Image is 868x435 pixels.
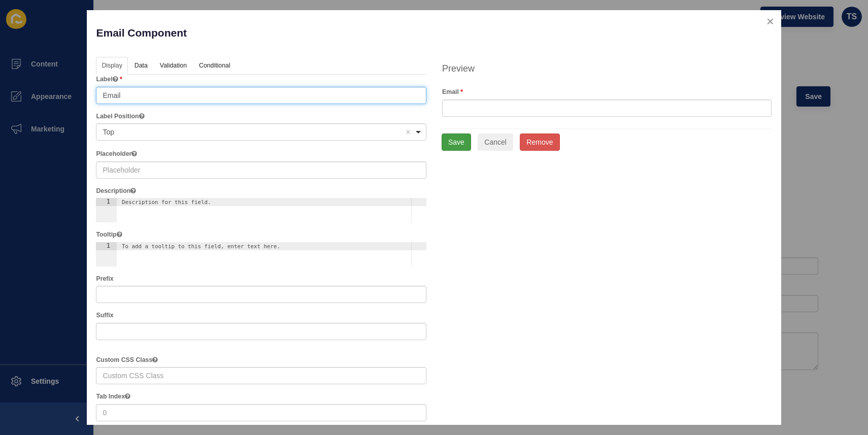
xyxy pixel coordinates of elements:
a: Validation [154,57,192,75]
label: Description [96,186,136,195]
a: Data [129,57,153,75]
label: Tab Index [96,392,130,401]
label: Label Position [96,112,144,121]
button: Remove item: 'top' [403,127,413,137]
label: Tooltip [96,230,122,239]
div: Description for this field. [122,198,392,206]
h4: Preview [442,62,772,75]
button: close [760,11,781,32]
p: Email Component [96,19,426,46]
a: Display [96,57,127,75]
label: Custom CSS Class [96,355,158,364]
div: 1 [96,242,117,250]
label: Suffix [96,311,113,320]
input: 0 [96,404,426,421]
button: Save [442,133,471,151]
button: Cancel [478,133,513,151]
label: Placeholder [96,149,137,158]
div: To add a tooltip to this field, enter text here. [122,243,392,250]
input: Placeholder [96,161,426,179]
label: Email [442,87,463,96]
label: Label [96,75,122,84]
a: Conditional [193,57,236,75]
span: Top [103,128,114,136]
input: Custom CSS Class [96,367,426,384]
button: Remove [520,133,559,151]
input: Field Label [96,87,426,104]
label: Prefix [96,274,113,283]
div: 1 [96,198,117,206]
